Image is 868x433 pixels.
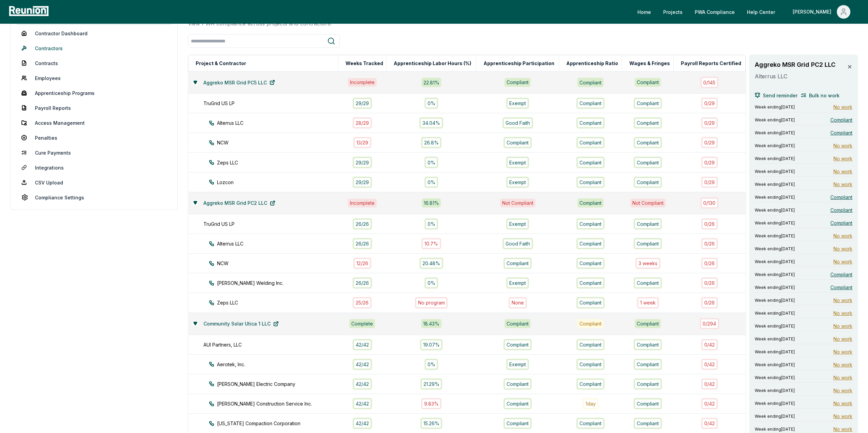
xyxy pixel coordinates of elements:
[701,359,718,370] div: 0 / 42
[833,387,852,394] span: No work
[194,57,248,70] button: Project & Contractor
[634,359,662,370] div: Compliant
[504,418,532,429] div: Compliant
[425,157,438,168] div: 0%
[420,378,442,390] div: 21.29%
[634,277,662,289] div: Compliant
[628,57,671,70] button: Wages & Fringes
[755,130,795,136] span: Week ending [DATE]
[577,198,604,208] div: Compliant
[353,98,372,109] div: 29 / 29
[353,378,372,390] div: 42 / 42
[500,199,535,208] div: Not Compliant
[833,258,852,265] span: No work
[701,77,719,88] div: 0 / 145
[833,348,852,355] span: No work
[833,168,852,175] span: No work
[742,5,781,19] a: Help Center
[701,277,718,289] div: 0 / 26
[634,218,662,230] div: Compliant
[344,57,384,70] button: Weeks Tracked
[787,5,856,19] button: [PERSON_NAME]
[16,101,172,115] a: Payroll Reports
[583,398,599,409] div: 1 day
[421,398,442,409] div: 9.83%
[634,137,662,148] div: Compliant
[701,398,718,409] div: 0 / 42
[209,420,351,427] div: [US_STATE] Compaction Corporation
[425,98,438,109] div: 0%
[637,297,659,308] div: 1 week
[420,418,442,429] div: 15.26%
[504,339,532,350] div: Compliant
[833,142,852,149] span: No work
[16,176,172,189] a: CSV Upload
[421,238,441,249] div: 10.7%
[576,297,605,308] div: Compliant
[755,195,795,200] span: Week ending [DATE]
[353,359,372,370] div: 42 / 42
[701,197,719,209] div: 0 / 130
[755,60,840,70] h3: Aggreko MSR Grid PC2 LLC
[502,238,533,249] div: Good Faith
[198,76,280,89] a: Aggreko MSR Grid PC5 LLC
[353,297,372,308] div: 25 / 26
[209,159,351,166] div: Zeps LLC
[833,361,852,368] span: No work
[763,92,797,99] span: Send reminder
[634,238,662,249] div: Compliant
[505,319,531,328] div: Compliant
[755,259,795,264] span: Week ending [DATE]
[755,156,795,161] span: Week ending [DATE]
[506,157,529,168] div: Exempt
[505,78,531,87] div: Compliant
[209,299,351,306] div: Zeps LLC
[353,277,372,289] div: 26 / 26
[421,319,441,328] div: 18.43 %
[634,418,662,429] div: Compliant
[425,177,438,188] div: 0%
[209,361,351,368] div: Aerotek, Inc.
[755,285,795,290] span: Week ending [DATE]
[635,78,661,87] div: Compliant
[634,177,662,188] div: Compliant
[755,349,795,355] span: Week ending [DATE]
[755,208,795,213] span: Week ending [DATE]
[755,104,795,110] span: Week ending [DATE]
[755,323,795,329] span: Week ending [DATE]
[509,297,527,308] div: None
[353,117,372,129] div: 28 / 29
[421,78,441,87] div: 22.81 %
[755,143,795,149] span: Week ending [DATE]
[425,359,438,370] div: 0%
[701,378,718,390] div: 0 / 42
[833,413,852,420] span: No work
[632,5,861,19] nav: Main
[576,218,605,230] div: Compliant
[353,339,372,350] div: 42 / 42
[701,418,718,429] div: 0 / 42
[576,339,605,350] div: Compliant
[504,137,532,148] div: Compliant
[634,398,662,409] div: Compliant
[830,129,852,136] span: Compliant
[830,271,852,278] span: Compliant
[348,78,377,87] div: Incomplete
[830,219,852,227] span: Compliant
[632,5,656,19] a: Home
[833,155,852,162] span: No work
[701,137,718,148] div: 0 / 29
[755,272,795,277] span: Week ending [DATE]
[833,232,852,239] span: No work
[679,57,743,70] button: Payroll Reports Certified
[755,233,795,239] span: Week ending [DATE]
[565,57,619,70] button: Apprenticeship Ratio
[422,198,441,208] div: 16.81 %
[833,426,852,433] span: No work
[701,177,718,188] div: 0 / 29
[755,182,795,187] span: Week ending [DATE]
[634,98,662,109] div: Compliant
[700,318,719,329] div: 0 / 294
[701,157,718,168] div: 0 / 29
[502,117,533,129] div: Good Faith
